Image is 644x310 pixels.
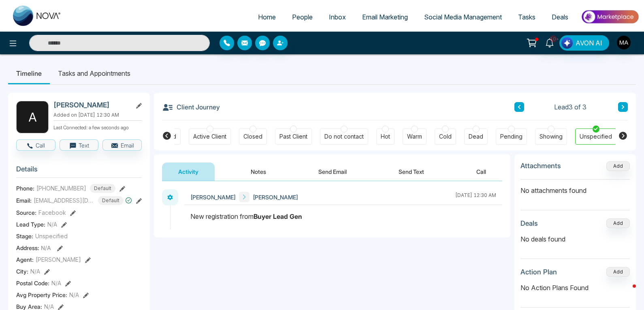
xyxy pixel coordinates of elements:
button: AVON AI [559,35,609,51]
a: 10+ [540,35,559,49]
span: Lead 3 of 3 [554,102,586,112]
span: [PERSON_NAME] [36,255,81,264]
span: N/A [41,244,51,251]
img: Market-place.gif [580,8,639,26]
span: N/A [69,291,79,299]
span: Address: [16,244,51,252]
span: Default [90,184,115,193]
span: Add [606,162,630,169]
div: Showing [540,133,563,141]
a: Inbox [321,9,354,25]
span: Source: [16,208,36,217]
div: Warm [407,133,422,141]
span: Email Marketing [362,13,408,21]
span: N/A [47,220,57,229]
h3: Attachments [520,162,561,170]
button: Add [606,161,630,171]
li: Timeline [8,62,50,84]
span: Lead Type: [16,220,45,229]
iframe: Intercom live chat [616,282,636,302]
span: Inbox [329,13,346,21]
span: Email: [16,196,32,205]
p: Last Connected: a few seconds ago [53,122,142,131]
span: [EMAIL_ADDRESS][DOMAIN_NAME] [34,196,94,205]
span: Postal Code : [16,279,49,287]
a: Deals [544,9,576,25]
a: Social Media Management [416,9,510,25]
img: User Avatar [617,36,631,49]
h3: Details [16,165,142,177]
span: 10+ [550,35,557,43]
span: Phone: [16,184,34,192]
div: Dead [469,133,483,141]
h2: [PERSON_NAME] [53,101,129,109]
button: Add [606,267,630,277]
button: Call [460,162,502,181]
span: City : [16,267,28,276]
h3: Deals [520,219,538,227]
span: Avg Property Price : [16,291,67,299]
span: Social Media Management [424,13,502,21]
a: Home [250,9,284,25]
button: Send Email [302,162,363,181]
div: Closed [243,133,262,141]
span: Deals [552,13,568,21]
p: No deals found [520,234,630,244]
span: Facebook [38,208,66,217]
img: Nova CRM Logo [13,6,62,26]
a: Email Marketing [354,9,416,25]
h3: Action Plan [520,268,557,276]
button: Send Text [382,162,440,181]
a: Tasks [510,9,544,25]
div: [DATE] 12:30 AM [455,192,496,202]
span: N/A [51,279,61,287]
p: Added on [DATE] 12:30 AM [53,111,142,119]
span: AVON AI [576,38,602,48]
p: No attachments found [520,180,630,195]
h3: Client Journey [162,101,220,113]
div: Hot [381,133,390,141]
li: Tasks and Appointments [50,62,139,84]
div: Past Client [279,133,307,141]
a: People [284,9,321,25]
button: Text [60,139,99,151]
div: A [16,101,49,133]
span: Stage: [16,232,33,240]
div: Do not contact [324,133,364,141]
span: Unspecified [35,232,68,240]
span: [PERSON_NAME] [253,193,298,201]
span: Default [98,196,124,205]
span: N/A [30,267,40,276]
span: People [292,13,313,21]
span: Home [258,13,276,21]
button: Add [606,218,630,228]
button: Email [102,139,142,151]
div: Unspecified [580,133,612,141]
span: Agent: [16,255,34,264]
button: Activity [162,162,215,181]
img: Lead Flow [561,37,573,49]
span: Tasks [518,13,535,21]
p: No Action Plans Found [520,283,630,293]
button: Notes [235,162,282,181]
div: Active Client [193,133,226,141]
div: Pending [500,133,522,141]
button: Call [16,139,55,151]
span: [PHONE_NUMBER] [36,184,86,192]
div: Cold [439,133,452,141]
span: [PERSON_NAME] [190,193,236,201]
